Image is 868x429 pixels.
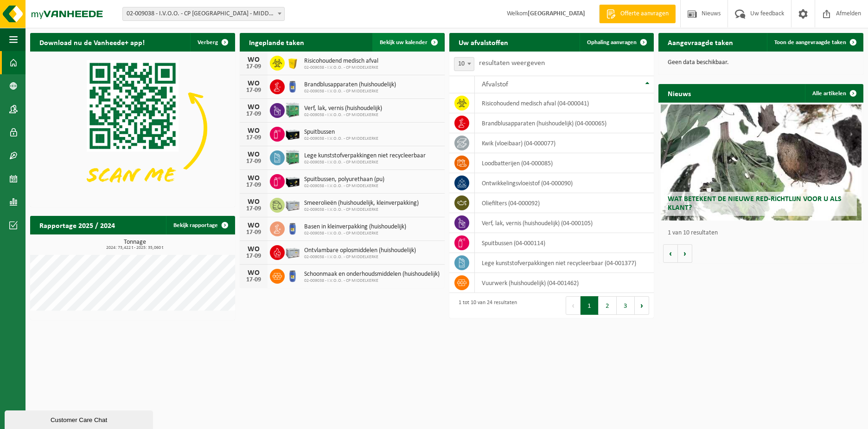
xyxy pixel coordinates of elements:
[528,10,585,17] strong: [GEOGRAPHIC_DATA]
[285,125,300,141] img: PB-LB-0680-HPE-BK-11
[304,247,416,254] span: Ontvlambare oplosmiddelen (huishoudelijk)
[285,101,300,118] img: PB-HB-1400-HPE-GN-11
[668,230,859,236] p: 1 van 10 resultaten
[244,64,263,70] div: 17-09
[244,246,263,253] div: WO
[587,39,637,45] span: Ophaling aanvragen
[244,198,263,206] div: WO
[482,81,508,88] span: Afvalstof
[475,153,654,173] td: loodbatterijen (04-000085)
[380,39,428,45] span: Bekijk uw kalender
[475,233,654,253] td: spuitbussen (04-000114)
[30,33,154,51] h2: Download nu de Vanheede+ app!
[304,129,378,136] span: Spuitbussen
[304,136,378,142] span: 02-009038 - I.V.O.O. - CP MIDDELKERKE
[244,135,263,141] div: 17-09
[304,207,419,213] span: 02-009038 - I.V.O.O. - CP MIDDELKERKE
[285,220,300,236] img: PB-OT-0120-HPE-00-02
[244,111,263,117] div: 17-09
[285,78,300,94] img: PB-OT-0120-HPE-00-02
[599,5,676,23] a: Offerte aanvragen
[122,7,285,21] span: 02-009038 - I.V.O.O. - CP MIDDELKERKE - MIDDELKERKE
[244,80,263,87] div: WO
[244,175,263,182] div: WO
[304,112,382,118] span: 02-009038 - I.V.O.O. - CP MIDDELKERKE
[304,160,426,165] span: 02-009038 - I.V.O.O. - CP MIDDELKERKE
[668,195,842,212] span: Wat betekent de nieuwe RED-richtlijn voor u als klant?
[304,89,396,94] span: 02-009038 - I.V.O.O. - CP MIDDELKERKE
[618,9,671,19] span: Offerte aanvragen
[475,173,654,193] td: ontwikkelingsvloeistof (04-000090)
[304,65,378,71] span: 02-009038 - I.V.O.O. - CP MIDDELKERKE
[580,33,653,52] a: Ophaling aanvragen
[774,39,846,45] span: Toon de aangevraagde taken
[244,206,263,212] div: 17-09
[599,296,617,315] button: 2
[304,254,416,260] span: 02-009038 - I.V.O.O. - CP MIDDELKERKE
[190,33,234,52] button: Verberg
[244,277,263,283] div: 17-09
[304,105,382,112] span: Verf, lak, vernis (huishoudelijk)
[123,7,284,20] span: 02-009038 - I.V.O.O. - CP MIDDELKERKE - MIDDELKERKE
[668,59,854,66] p: Geen data beschikbaar.
[244,269,263,277] div: WO
[581,296,599,315] button: 1
[661,104,862,221] a: Wat betekent de nieuwe RED-richtlijn voor u als klant?
[475,133,654,153] td: kwik (vloeibaar) (04-000077)
[35,239,235,250] h3: Tonnage
[304,81,396,89] span: Brandblusapparaten (huishoudelijk)
[454,57,474,71] span: 10
[244,253,263,260] div: 17-09
[30,52,235,205] img: Download de VHEPlus App
[475,213,654,233] td: verf, lak, vernis (huishoudelijk) (04-000105)
[35,246,235,250] span: 2024: 73,422 t - 2025: 35,060 t
[767,33,862,52] a: Toon de aangevraagde taken
[5,409,155,429] iframe: chat widget
[805,84,862,103] a: Alle artikelen
[244,229,263,236] div: 17-09
[240,33,313,51] h2: Ingeplande taken
[475,253,654,273] td: Lege kunststofverpakkingen niet recycleerbaar (04-001377)
[372,33,444,52] a: Bekijk uw kalender
[475,113,654,133] td: brandblusapparaten (huishoudelijk) (04-000065)
[244,151,263,158] div: WO
[244,158,263,165] div: 17-09
[658,84,700,102] h2: Nieuws
[304,200,419,207] span: Smeerolieën (huishoudelijk, kleinverpakking)
[479,59,545,67] label: resultaten weergeven
[635,296,649,315] button: Next
[449,33,517,51] h2: Uw afvalstoffen
[304,176,384,183] span: Spuitbussen, polyurethaan (pu)
[244,56,263,64] div: WO
[658,33,742,51] h2: Aangevraagde taken
[285,267,300,283] img: PB-OT-0120-HPE-00-02
[566,296,581,315] button: Previous
[454,295,517,316] div: 1 tot 10 van 24 resultaten
[166,216,234,234] a: Bekijk rapportage
[678,244,692,263] button: Volgende
[475,273,654,293] td: vuurwerk (huishoudelijk) (04-001462)
[285,54,300,70] img: LP-SB-00050-HPE-22
[244,104,263,111] div: WO
[244,127,263,135] div: WO
[475,193,654,213] td: oliefilters (04-000092)
[454,58,474,71] span: 10
[304,278,440,284] span: 02-009038 - I.V.O.O. - CP MIDDELKERKE
[304,223,406,231] span: Basen in kleinverpakking (huishoudelijk)
[244,182,263,188] div: 17-09
[304,58,378,65] span: Risicohoudend medisch afval
[30,216,124,234] h2: Rapportage 2025 / 2024
[198,39,218,45] span: Verberg
[663,244,678,263] button: Vorige
[475,93,654,113] td: risicohoudend medisch afval (04-000041)
[304,183,384,189] span: 02-009038 - I.V.O.O. - CP MIDDELKERKE
[285,173,300,188] img: PB-LB-0680-HPE-BK-11
[285,149,300,166] img: PB-HB-1400-HPE-GN-11
[244,222,263,229] div: WO
[304,152,426,160] span: Lege kunststofverpakkingen niet recycleerbaar
[285,196,300,212] img: PB-LB-0680-HPE-GY-11
[304,271,440,278] span: Schoonmaak en onderhoudsmiddelen (huishoudelijk)
[617,296,635,315] button: 3
[304,231,406,236] span: 02-009038 - I.V.O.O. - CP MIDDELKERKE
